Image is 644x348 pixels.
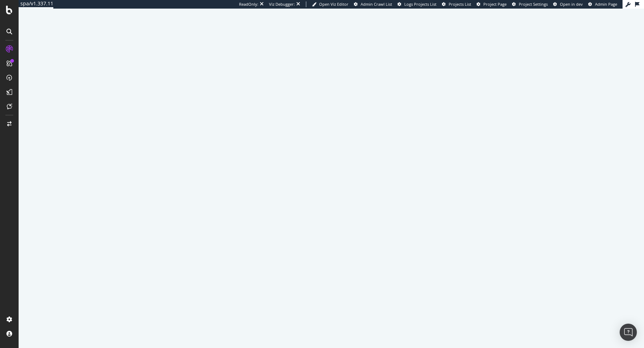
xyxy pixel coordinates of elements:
[319,1,348,7] span: Open Viz Editor
[404,1,436,7] span: Logs Projects List
[553,1,583,7] a: Open in dev
[588,1,617,7] a: Admin Page
[269,1,295,7] div: Viz Debugger:
[560,1,583,7] span: Open in dev
[512,1,548,7] a: Project Settings
[361,1,392,7] span: Admin Crawl List
[449,1,471,7] span: Projects List
[620,324,637,341] div: Open Intercom Messenger
[595,1,617,7] span: Admin Page
[239,1,258,7] div: ReadOnly:
[312,1,348,7] a: Open Viz Editor
[442,1,471,7] a: Projects List
[397,1,436,7] a: Logs Projects List
[483,1,507,7] span: Project Page
[477,1,507,7] a: Project Page
[354,1,392,7] a: Admin Crawl List
[519,1,548,7] span: Project Settings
